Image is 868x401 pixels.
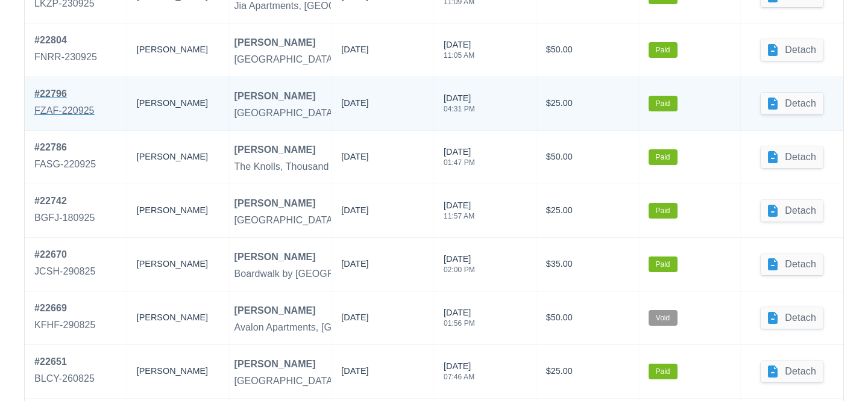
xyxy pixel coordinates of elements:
[234,303,316,318] div: [PERSON_NAME]
[649,42,678,58] label: Paid
[649,203,678,219] label: Paid
[444,373,474,381] div: 07:46 AM
[649,149,678,165] label: Paid
[444,320,475,327] div: 01:56 PM
[546,194,629,228] div: $25.00
[341,97,368,115] div: [DATE]
[234,320,460,335] div: Avalon Apartments, [GEOGRAPHIC_DATA] - Dinner
[546,355,629,388] div: $25.00
[234,357,316,371] div: [PERSON_NAME]
[444,52,474,59] div: 11:05 AM
[34,301,95,335] a: #22669KFHF-290825
[444,146,475,173] div: [DATE]
[444,360,474,388] div: [DATE]
[761,361,823,382] button: Detach
[444,266,475,273] div: 02:00 PM
[34,264,95,279] div: JCSH-290825
[444,105,475,113] div: 04:31 PM
[234,250,316,264] div: [PERSON_NAME]
[761,307,823,329] button: Detach
[34,104,95,118] div: FZAF-220925
[34,87,95,120] a: #22796FZAF-220925
[137,140,219,174] div: [PERSON_NAME]
[137,355,219,388] div: [PERSON_NAME]
[234,143,316,157] div: [PERSON_NAME]
[34,33,97,48] div: # 22804
[34,194,95,208] div: # 22742
[341,151,368,169] div: [DATE]
[34,318,95,332] div: KFHF-290825
[546,247,629,281] div: $35.00
[137,247,219,281] div: [PERSON_NAME]
[34,355,95,369] div: # 22651
[137,33,219,67] div: [PERSON_NAME]
[444,253,475,281] div: [DATE]
[761,253,823,275] button: Detach
[341,204,368,222] div: [DATE]
[34,87,95,101] div: # 22796
[34,140,96,174] a: #22786FASG-220925
[34,33,97,67] a: #22804FNRR-230925
[234,89,316,104] div: [PERSON_NAME]
[761,200,823,222] button: Detach
[761,146,823,168] button: Detach
[649,256,678,272] label: Paid
[444,213,474,220] div: 11:57 AM
[34,247,95,281] a: #22670JCSH-290825
[34,301,95,316] div: # 22669
[546,87,629,120] div: $25.00
[546,140,629,174] div: $50.00
[34,355,95,388] a: #22651BLCY-260825
[34,247,95,262] div: # 22670
[137,301,219,335] div: [PERSON_NAME]
[34,140,96,155] div: # 22786
[341,258,368,276] div: [DATE]
[341,365,368,383] div: [DATE]
[34,371,95,386] div: BLCY-260825
[34,157,96,172] div: FASG-220925
[234,36,316,50] div: [PERSON_NAME]
[341,43,368,61] div: [DATE]
[34,194,95,228] a: #22742BGFJ-180925
[444,39,474,66] div: [DATE]
[649,364,678,379] label: Paid
[137,87,219,120] div: [PERSON_NAME]
[649,96,678,111] label: Paid
[546,301,629,335] div: $50.00
[234,196,316,211] div: [PERSON_NAME]
[761,39,823,61] button: Detach
[234,374,560,388] div: [GEOGRAPHIC_DATA], [GEOGRAPHIC_DATA][PERSON_NAME] - Dinner
[34,211,95,225] div: BGFJ-180925
[234,160,392,174] div: The Knolls, Thousand Oaks - Dinner
[444,159,475,166] div: 01:47 PM
[234,52,480,67] div: [GEOGRAPHIC_DATA], [GEOGRAPHIC_DATA] - Dinner
[649,310,678,326] label: Void
[234,267,541,281] div: Boardwalk by [GEOGRAPHIC_DATA], [GEOGRAPHIC_DATA] - Dinner
[761,93,823,114] button: Detach
[444,92,475,120] div: [DATE]
[234,213,560,228] div: [GEOGRAPHIC_DATA], [GEOGRAPHIC_DATA][PERSON_NAME] - Dinner
[137,194,219,228] div: [PERSON_NAME]
[234,106,560,120] div: [GEOGRAPHIC_DATA], [GEOGRAPHIC_DATA][PERSON_NAME] - Dinner
[34,50,97,64] div: FNRR-230925
[444,199,474,227] div: [DATE]
[444,306,475,334] div: [DATE]
[546,33,629,67] div: $50.00
[341,311,368,329] div: [DATE]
